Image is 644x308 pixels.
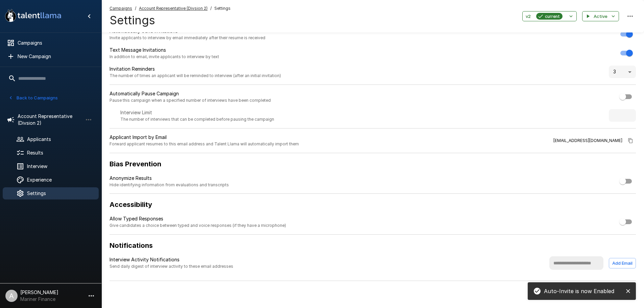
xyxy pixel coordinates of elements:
p: Anonymize Results [110,175,229,182]
p: Text Message Invitations [110,47,219,53]
p: Interview Activity Notifications [110,256,233,263]
u: Campaigns [110,6,132,11]
p: Interview Limit [120,109,274,116]
b: Notifications [110,241,153,250]
span: Give candidates a choice between typed and voice responses (if they have a microphone) [110,222,286,229]
span: Forward applicant resumes to this email address and Talent Llama will automatically import them [110,141,299,147]
p: Auto-Invite is now Enabled [544,287,614,295]
span: [EMAIL_ADDRESS][DOMAIN_NAME] [553,137,622,144]
button: Active [582,11,619,22]
p: Applicant Import by Email [110,134,299,141]
u: Account Representative (Divsion 2) [139,6,208,11]
span: In addition to email, invite applicants to interview by text [110,53,219,60]
p: Automatically Pause Campaign [110,90,271,97]
span: Send daily digest of interview activity to these email addresses [110,263,233,270]
span: The number of times an applicant will be reminded to interview (after an initial invitation) [110,72,281,79]
h4: Settings [110,13,231,27]
span: current [542,13,563,20]
button: Add Email [609,258,636,268]
span: Hide identifying information from evaluations and transcripts [110,182,229,188]
button: v2current [522,11,577,22]
span: v2 [526,13,531,20]
span: / [135,5,136,12]
span: Settings [214,5,231,12]
span: Pause this campaign when a specified number of interviews have been completed [110,97,271,104]
button: close [623,286,633,296]
b: Accessibility [110,200,152,209]
b: Bias Prevention [110,160,161,168]
p: Allow Typed Responses [110,215,286,222]
span: / [210,5,212,12]
span: Invite applicants to interview by email immediately after their resume is received [110,34,265,41]
div: 3 [609,66,636,78]
span: The number of interviews that can be completed before pausing the campaign [120,116,274,123]
p: Invitation Reminders [110,66,281,72]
